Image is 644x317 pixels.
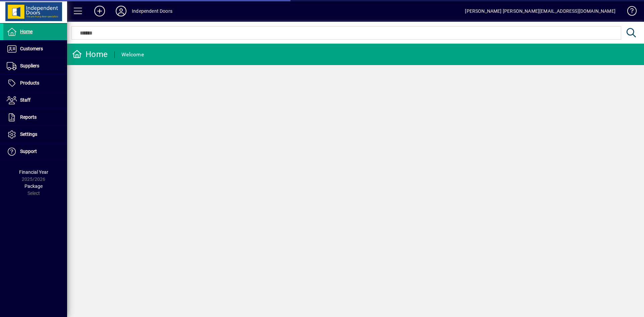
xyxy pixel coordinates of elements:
[3,109,67,126] a: Reports
[20,114,37,120] span: Reports
[3,143,67,160] a: Support
[72,49,108,60] div: Home
[20,131,37,137] span: Settings
[465,6,615,16] div: [PERSON_NAME] [PERSON_NAME][EMAIL_ADDRESS][DOMAIN_NAME]
[20,46,43,51] span: Customers
[20,29,33,34] span: Home
[3,126,67,143] a: Settings
[110,5,132,17] button: Profile
[24,183,43,189] span: Package
[89,5,110,17] button: Add
[20,97,31,103] span: Staff
[3,75,67,92] a: Products
[3,58,67,74] a: Suppliers
[132,6,172,16] div: Independent Doors
[3,92,67,109] a: Staff
[20,63,39,68] span: Suppliers
[20,80,39,86] span: Products
[19,169,48,175] span: Financial Year
[20,149,37,154] span: Support
[3,41,67,57] a: Customers
[121,49,144,60] div: Welcome
[622,1,636,23] a: Knowledge Base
